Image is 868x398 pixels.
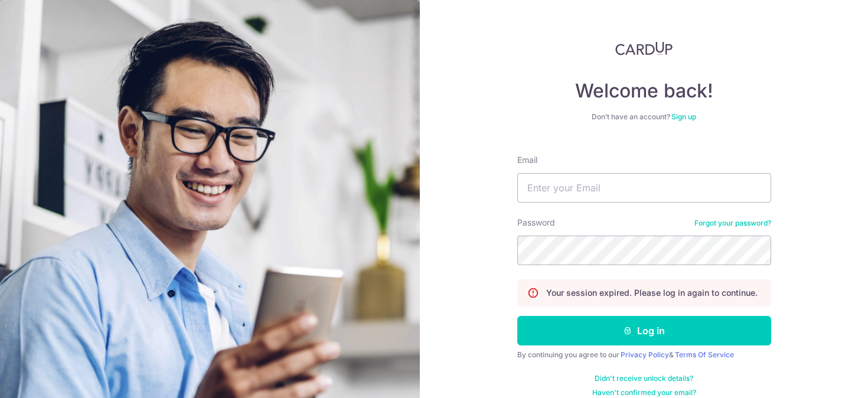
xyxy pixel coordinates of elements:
p: Your session expired. Please log in again to continue. [546,287,758,299]
button: Log in [517,316,771,345]
div: Don’t have an account? [517,112,771,122]
a: Didn't receive unlock details? [595,374,693,383]
a: Sign up [671,112,696,121]
input: Enter your Email [517,173,771,203]
a: Terms Of Service [675,350,734,359]
h4: Welcome back! [517,79,771,103]
img: CardUp Logo [615,41,673,56]
a: Privacy Policy [621,350,669,359]
label: Email [517,154,537,166]
div: By continuing you agree to our & [517,350,771,360]
a: Haven't confirmed your email? [592,388,696,397]
a: Forgot your password? [694,218,771,228]
label: Password [517,217,555,229]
